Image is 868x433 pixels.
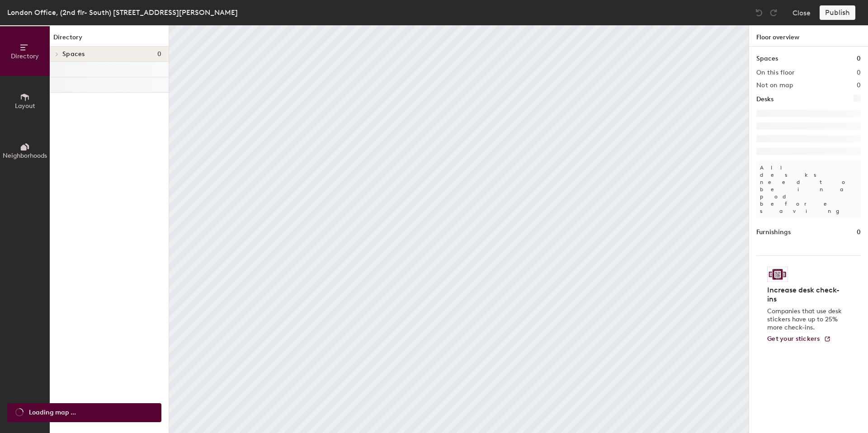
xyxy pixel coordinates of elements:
[756,160,861,218] p: All desks need to be in a pod before saving
[15,102,35,110] span: Layout
[857,69,861,76] h2: 0
[756,69,795,76] h2: On this floor
[169,25,749,433] canvas: Map
[756,82,793,89] h2: Not on map
[755,8,764,17] img: Undo
[769,8,778,17] img: Redo
[767,335,831,343] a: Get your stickers
[7,7,238,18] div: London Office, (2nd flr- South) [STREET_ADDRESS][PERSON_NAME]
[857,227,861,237] h1: 0
[3,152,47,160] span: Neighborhoods
[767,267,788,282] img: Sticker logo
[50,33,169,47] h1: Directory
[157,51,161,58] span: 0
[11,52,39,60] span: Directory
[793,5,811,20] button: Close
[756,94,774,104] h1: Desks
[857,54,861,64] h1: 0
[756,227,791,237] h1: Furnishings
[767,286,844,304] h4: Increase desk check-ins
[767,335,820,343] span: Get your stickers
[29,408,76,418] span: Loading map ...
[62,51,85,58] span: Spaces
[857,82,861,89] h2: 0
[749,25,868,47] h1: Floor overview
[756,54,778,64] h1: Spaces
[767,307,844,332] p: Companies that use desk stickers have up to 25% more check-ins.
